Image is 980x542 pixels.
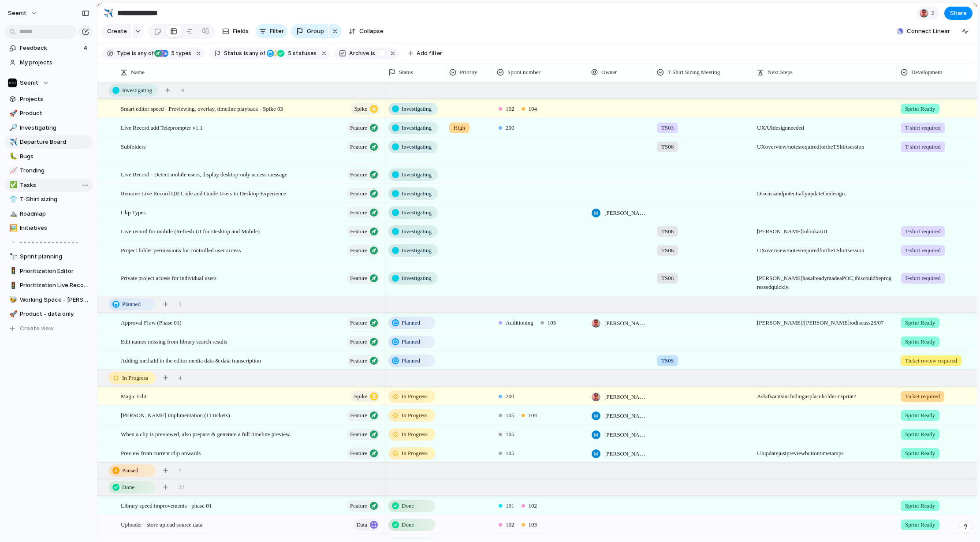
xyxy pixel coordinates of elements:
span: Create [107,27,127,36]
span: T-shirt required [905,123,941,132]
span: Edit names missing from library search results [121,336,227,346]
span: Clip Types [121,207,145,217]
span: 200 [506,123,514,132]
span: Projects [20,95,89,104]
a: 🚦Prioritization Editor [4,265,93,278]
span: 105 [548,318,556,327]
div: ✅ [9,180,15,190]
span: In Progress [402,411,428,420]
span: Investigating [402,105,432,113]
span: [PERSON_NAME] to look at UI [753,222,896,236]
span: [PERSON_NAME] [604,411,649,420]
span: Sprint Ready [905,501,935,510]
button: Spike [351,103,380,115]
button: Feature [347,336,380,348]
span: Feature [350,355,367,367]
span: Sprint Ready [905,430,935,439]
span: 104 [529,105,537,113]
span: Investigating [402,274,432,283]
a: ⛰️Roadmap [4,207,93,221]
span: 103 [529,520,537,529]
a: 🚀Product - data only [4,307,93,321]
span: Live Record - Detect mobile users, display desktop-only access message [121,169,287,179]
button: Group [291,24,328,38]
div: ✈️ [9,137,15,147]
span: UI update just preview button timetamps [753,444,896,458]
span: [PERSON_NAME] implimentation (11 tickets) [121,410,230,420]
span: Feature [350,317,367,329]
span: [PERSON_NAME] [604,209,649,217]
button: Feature [347,448,380,459]
span: Feature [350,168,367,181]
span: Archive [349,49,369,57]
span: Status [224,49,242,57]
div: ⛰️ [9,209,15,219]
span: Investigating [402,170,432,179]
span: [PERSON_NAME] has already made a POC, this could be progressed quickly. [753,269,896,292]
button: ⛰️ [8,209,17,218]
button: Connect Linear [894,25,954,38]
span: Feature [350,428,367,441]
span: Seenit [20,78,38,87]
span: T-shirt required [905,274,941,283]
span: Investigating [122,86,152,95]
span: Investigating [402,189,432,198]
span: is [371,49,375,57]
span: UX overview / notes required for the T Shirt session [753,241,896,255]
span: Private project access for individual users [121,273,216,283]
span: Bugs [20,152,89,161]
span: Ask if wants including as placeholder in sprint? [753,387,896,401]
div: 🚀 [9,108,15,119]
span: Done [402,520,414,529]
span: Paused [122,466,138,475]
span: Investigating [402,208,432,217]
div: 🐝 [9,295,15,305]
span: Feature [350,409,367,422]
span: TS06 [661,246,674,255]
span: 105 [506,430,514,439]
span: Name [131,68,145,77]
div: 🚦 [9,280,15,291]
span: T-shirt required [905,142,941,151]
span: Data [356,519,367,531]
span: Feature [350,206,367,219]
span: Investigating [20,123,89,132]
span: T-shirt required [905,246,941,255]
span: Feature [350,500,367,512]
span: types [168,49,191,57]
span: Library speed improvements - phase 01 [121,500,212,510]
span: Sprint Ready [905,520,935,529]
button: 🐝 [8,295,17,304]
div: 🐛Bugs [4,150,93,163]
button: Filter [256,24,287,38]
span: T-Shirt sizing [20,195,89,204]
span: Group [307,27,324,36]
span: Uploader - store upload source data [121,519,202,529]
div: 🐝Working Space - [PERSON_NAME] [4,293,93,307]
span: Seenit [8,9,26,18]
button: Create view [4,322,93,335]
button: 5 statuses [266,49,318,58]
span: Collapse [359,27,384,36]
span: Spike [354,103,367,115]
span: Subfolders [121,141,145,151]
div: 🔎 [9,123,15,133]
button: 🖼️ [8,224,17,232]
button: 📈 [8,166,17,175]
span: 4 [179,374,182,382]
span: Spike [354,390,367,403]
span: Owner [601,68,617,77]
span: Investigating [402,227,432,236]
button: ✈️ [8,138,17,146]
span: Feedback [20,44,81,52]
span: 101 [506,501,514,510]
span: Done [122,483,134,492]
span: 105 [506,449,514,458]
span: 3 [179,300,182,309]
span: - - - - - - - - - - - - - - - [20,238,89,247]
span: [PERSON_NAME] [604,449,649,458]
button: ✈️ [101,6,116,20]
button: isany of [130,49,155,58]
span: Prioritization Live Record [20,281,89,290]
